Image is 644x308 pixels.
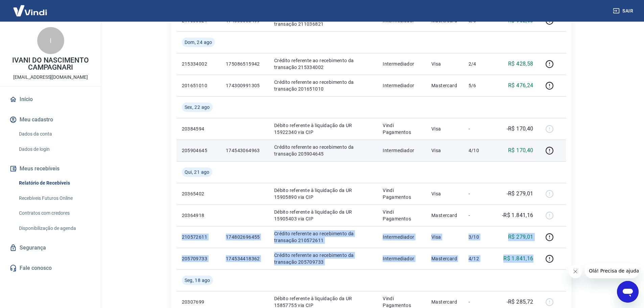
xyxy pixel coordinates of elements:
p: R$ 428,58 [508,60,533,68]
p: Débito referente à liquidação da UR 15905403 via CIP [274,209,372,222]
p: 20365402 [182,190,215,197]
p: 201651010 [182,82,215,89]
p: Intermediador [383,255,421,262]
p: 4/10 [469,147,488,154]
p: 174802696455 [226,234,263,240]
p: Vindi Pagamentos [383,209,421,222]
p: Visa [431,190,458,197]
a: Recebíveis Futuros Online [16,191,93,205]
p: R$ 476,24 [508,81,533,90]
img: Vindi [8,0,52,21]
p: 205709733 [182,255,215,262]
span: Olá! Precisa de ajuda? [4,5,57,10]
a: Segurança [8,240,93,255]
a: Fale conosco [8,261,93,276]
a: Início [8,92,93,107]
p: Intermediador [383,61,421,67]
p: 20307699 [182,299,215,305]
p: -R$ 170,40 [507,125,533,133]
p: R$ 170,40 [508,146,533,155]
p: Intermediador [383,147,421,154]
p: Visa [431,125,458,132]
iframe: Fechar mensagem [569,265,582,278]
p: 5/6 [469,82,488,89]
p: Visa [431,61,458,67]
a: Dados da conta [16,127,93,141]
p: Crédito referente ao recebimento da transação 215334002 [274,57,372,71]
p: - [469,212,488,219]
p: Crédito referente ao recebimento da transação 210572611 [274,230,372,244]
div: I [37,27,64,54]
p: 174300991305 [226,82,263,89]
p: R$ 1.841,16 [503,255,533,263]
p: - [469,125,488,132]
p: -R$ 285,72 [507,298,533,306]
p: 20384594 [182,125,215,132]
button: Meus recebíveis [8,161,93,176]
iframe: Botão para abrir a janela de mensagens [617,281,639,303]
p: -R$ 279,01 [507,190,533,198]
iframe: Mensagem da empresa [585,263,639,278]
p: 4/12 [469,255,488,262]
p: 174534418362 [226,255,263,262]
p: -R$ 1.841,16 [502,211,533,219]
p: 174543064963 [226,147,263,154]
p: - [469,190,488,197]
p: Crédito referente ao recebimento da transação 205904645 [274,144,372,157]
a: Contratos com credores [16,206,93,220]
p: 205904645 [182,147,215,154]
a: Relatório de Recebíveis [16,176,93,190]
p: Intermediador [383,234,421,240]
p: Visa [431,147,458,154]
p: 215334002 [182,61,215,67]
p: [EMAIL_ADDRESS][DOMAIN_NAME] [13,74,88,81]
p: 3/10 [469,234,488,240]
p: Débito referente à liquidação da UR 15922340 via CIP [274,122,372,136]
p: Mastercard [431,82,458,89]
p: 20364918 [182,212,215,219]
a: Disponibilização de agenda [16,221,93,235]
p: 2/4 [469,61,488,67]
button: Sair [612,5,636,17]
p: 210572611 [182,234,215,240]
span: Qui, 21 ago [185,169,210,175]
p: IVANI DO NASCIMENTO CAMPAGNARI [5,57,96,71]
p: - [469,299,488,305]
p: R$ 279,01 [508,233,533,241]
a: Dados de login [16,142,93,156]
p: Visa [431,234,458,240]
p: Vindi Pagamentos [383,187,421,200]
p: Vindi Pagamentos [383,122,421,136]
p: Débito referente à liquidação da UR 15905890 via CIP [274,187,372,200]
p: Mastercard [431,212,458,219]
p: 175086515942 [226,61,263,67]
p: Mastercard [431,255,458,262]
p: Mastercard [431,299,458,305]
p: Intermediador [383,82,421,89]
span: Dom, 24 ago [185,39,212,46]
button: Meu cadastro [8,112,93,127]
span: Sex, 22 ago [185,104,210,111]
p: Crédito referente ao recebimento da transação 205709733 [274,252,372,265]
span: Seg, 18 ago [185,277,210,284]
p: Crédito referente ao recebimento da transação 201651010 [274,79,372,92]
